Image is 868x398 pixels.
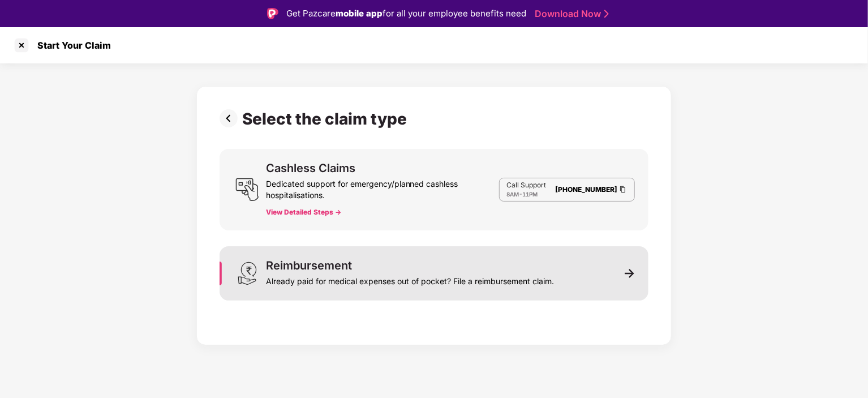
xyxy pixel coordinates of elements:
span: 8AM [506,191,519,198]
img: Logo [267,8,278,19]
img: svg+xml;base64,PHN2ZyB3aWR0aD0iMjQiIGhlaWdodD0iMjUiIHZpZXdCb3g9IjAgMCAyNCAyNSIgZmlsbD0ibm9uZSIgeG... [235,178,259,202]
strong: mobile app [336,8,383,19]
div: Reimbursement [266,260,352,271]
button: View Detailed Steps -> [266,208,341,217]
div: Select the claim type [242,109,411,129]
a: Download Now [535,8,605,20]
div: Start Your Claim [31,40,111,51]
img: Clipboard Icon [618,185,628,194]
div: Dedicated support for emergency/planned cashless hospitalisations. [266,174,499,201]
div: Cashless Claims [266,162,355,174]
img: svg+xml;base64,PHN2ZyB3aWR0aD0iMjQiIGhlaWdodD0iMzEiIHZpZXdCb3g9IjAgMCAyNCAzMSIgZmlsbD0ibm9uZSIgeG... [235,262,259,285]
div: Get Pazcare for all your employee benefits need [286,7,526,20]
div: Already paid for medical expenses out of pocket? File a reimbursement claim. [266,271,554,287]
div: - [506,190,546,199]
img: Stroke [604,8,609,20]
p: Call Support [506,181,546,190]
a: [PHONE_NUMBER] [555,185,617,194]
img: svg+xml;base64,PHN2ZyB3aWR0aD0iMTEiIGhlaWdodD0iMTEiIHZpZXdCb3g9IjAgMCAxMSAxMSIgZmlsbD0ibm9uZSIgeG... [625,268,635,279]
span: 11PM [522,191,538,198]
img: svg+xml;base64,PHN2ZyBpZD0iUHJldi0zMngzMiIgeG1sbnM9Imh0dHA6Ly93d3cudzMub3JnLzIwMDAvc3ZnIiB3aWR0aD... [220,109,242,127]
